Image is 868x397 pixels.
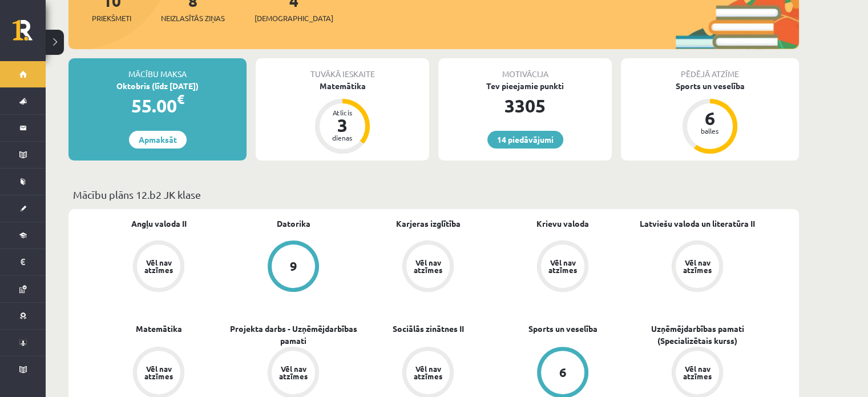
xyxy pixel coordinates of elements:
div: 3305 [438,92,612,119]
div: Vēl nav atzīmes [681,365,713,380]
a: Matemātika Atlicis 3 dienas [256,80,429,155]
div: Sports un veselība [621,80,799,92]
a: Sociālās zinātnes II [393,323,464,335]
div: 3 [325,116,360,134]
div: 6 [693,109,727,127]
div: balles [693,127,727,134]
div: 6 [559,366,567,379]
p: Mācību plāns 12.b2 JK klase [73,187,794,202]
a: Krievu valoda [536,218,589,230]
div: Vēl nav atzīmes [143,259,175,274]
a: Vēl nav atzīmes [361,240,495,294]
a: Apmaksāt [129,131,187,149]
span: € [177,91,184,107]
a: Vēl nav atzīmes [630,240,765,294]
a: Matemātika [136,323,182,335]
div: Motivācija [438,58,612,80]
div: Mācību maksa [68,58,247,80]
a: Vēl nav atzīmes [91,240,226,294]
div: Vēl nav atzīmes [143,365,175,380]
div: Tev pieejamie punkti [438,80,612,92]
a: Uzņēmējdarbības pamati (Specializētais kurss) [630,323,765,347]
div: Vēl nav atzīmes [412,259,444,274]
a: Rīgas 1. Tālmācības vidusskola [13,20,46,49]
div: 55.00 [68,92,247,119]
div: Atlicis [325,109,360,116]
div: Tuvākā ieskaite [256,58,429,80]
div: Vēl nav atzīmes [681,259,713,274]
span: [DEMOGRAPHIC_DATA] [255,13,333,24]
a: 9 [226,240,361,294]
a: Vēl nav atzīmes [495,240,630,294]
div: Matemātika [256,80,429,92]
a: Sports un veselība [528,323,597,335]
a: 14 piedāvājumi [487,131,563,149]
a: Datorika [277,218,310,230]
div: Vēl nav atzīmes [277,365,309,380]
a: Sports un veselība 6 balles [621,80,799,155]
div: Vēl nav atzīmes [412,365,444,380]
div: Vēl nav atzīmes [547,259,579,274]
a: Angļu valoda II [131,218,187,230]
div: Oktobris (līdz [DATE]) [68,80,247,92]
span: Neizlasītās ziņas [161,13,225,24]
a: Karjeras izglītība [396,218,461,230]
a: Projekta darbs - Uzņēmējdarbības pamati [226,323,361,347]
div: dienas [325,134,360,141]
span: Priekšmeti [92,13,131,24]
div: 9 [290,260,297,272]
div: Pēdējā atzīme [621,58,799,80]
a: Latviešu valoda un literatūra II [640,218,755,230]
